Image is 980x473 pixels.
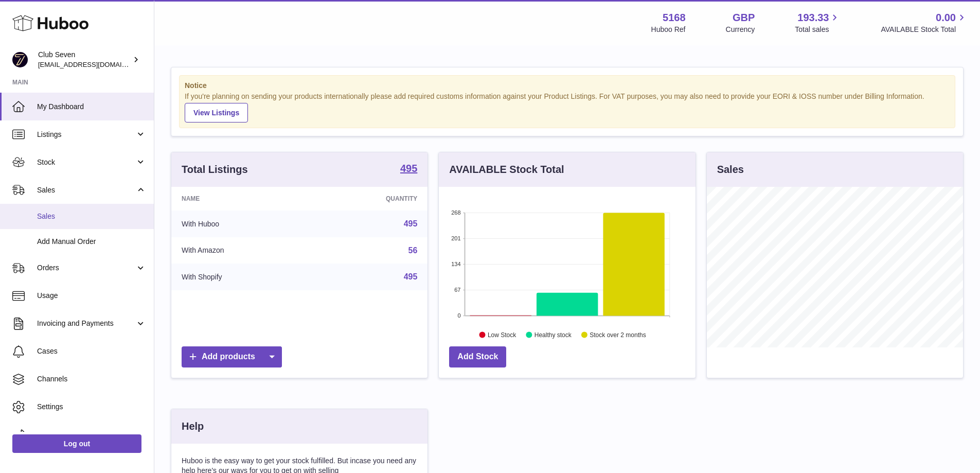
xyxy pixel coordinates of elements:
[37,430,146,440] span: Returns
[651,25,686,34] div: Huboo Ref
[590,331,646,338] text: Stock over 2 months
[171,264,312,290] td: With Shopify
[38,50,131,69] div: Club Seven
[451,235,460,241] text: 201
[936,11,956,25] span: 0.00
[455,287,461,293] text: 67
[185,81,950,91] strong: Notice
[795,25,841,34] span: Total sales
[451,209,460,216] text: 268
[37,402,146,412] span: Settings
[449,346,506,367] a: Add Stock
[12,52,28,67] img: info@wearclubseven.com
[408,246,418,255] a: 56
[37,374,146,384] span: Channels
[37,237,146,247] span: Add Manual Order
[171,187,312,211] th: Name
[881,11,968,34] a: 0.00 AVAILABLE Stock Total
[795,11,841,34] a: 193.33 Total sales
[663,11,686,25] strong: 5168
[182,346,282,367] a: Add products
[185,103,248,122] a: View Listings
[726,25,755,34] div: Currency
[404,272,418,281] a: 495
[37,102,146,112] span: My Dashboard
[182,419,204,433] h3: Help
[12,434,141,453] a: Log out
[38,60,151,68] span: [EMAIL_ADDRESS][DOMAIN_NAME]
[717,163,744,177] h3: Sales
[451,261,460,267] text: 134
[171,237,312,264] td: With Amazon
[37,130,135,139] span: Listings
[488,331,516,338] text: Low Stock
[400,163,417,173] strong: 495
[312,187,428,211] th: Quantity
[37,263,135,273] span: Orders
[37,157,135,167] span: Stock
[881,25,968,34] span: AVAILABLE Stock Total
[37,319,135,328] span: Invoicing and Payments
[458,312,461,319] text: 0
[185,92,950,122] div: If you're planning on sending your products internationally please add required customs informati...
[534,331,572,338] text: Healthy stock
[37,346,146,356] span: Cases
[449,163,564,177] h3: AVAILABLE Stock Total
[404,219,418,228] a: 495
[733,11,755,25] strong: GBP
[171,211,312,237] td: With Huboo
[37,185,135,195] span: Sales
[797,11,829,25] span: 193.33
[37,291,146,301] span: Usage
[400,163,417,176] a: 495
[182,163,248,177] h3: Total Listings
[37,212,146,221] span: Sales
